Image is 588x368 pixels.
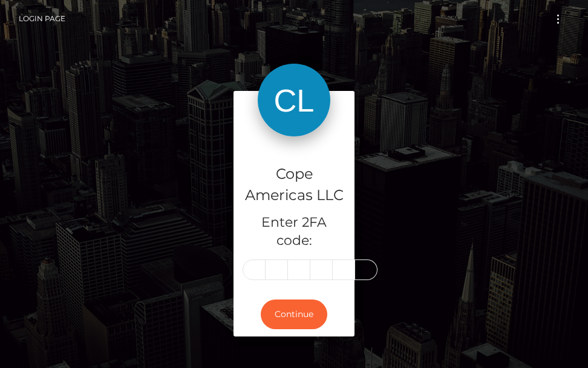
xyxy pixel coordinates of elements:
[261,299,327,329] button: Continue
[258,64,330,136] img: Cope Americas LLC
[547,11,569,27] button: Toggle navigation
[243,213,345,251] h5: Enter 2FA code:
[243,164,345,206] h4: Cope Americas LLC
[19,6,65,32] a: Login Page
